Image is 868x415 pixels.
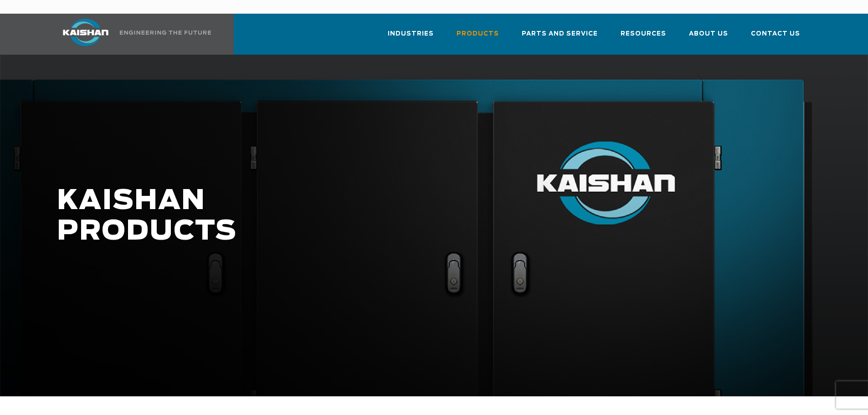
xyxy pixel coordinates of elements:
[457,22,499,53] a: Products
[457,29,499,39] span: Products
[120,31,211,35] img: Engineering the future
[57,186,684,247] h1: KAISHAN PRODUCTS
[751,22,800,53] a: Contact Us
[388,22,434,53] a: Industries
[689,29,728,39] span: About Us
[621,29,666,39] span: Resources
[51,19,120,46] img: kaishan logo
[522,29,598,39] span: Parts and Service
[522,22,598,53] a: Parts and Service
[388,29,434,39] span: Industries
[621,22,666,53] a: Resources
[689,22,728,53] a: About Us
[51,14,213,55] a: Kaishan USA
[751,29,800,39] span: Contact Us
